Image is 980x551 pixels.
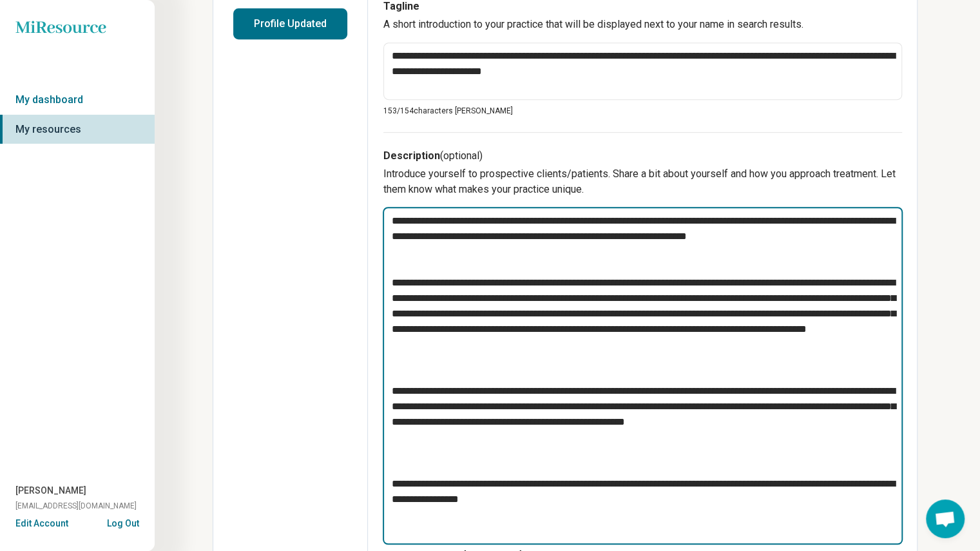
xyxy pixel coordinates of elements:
button: Log Out [107,517,139,527]
p: A short introduction to your practice that will be displayed next to your name in search results. [383,17,902,32]
p: 153/ 154 characters [PERSON_NAME] [383,105,902,117]
span: [EMAIL_ADDRESS][DOMAIN_NAME] [15,500,137,512]
p: Introduce yourself to prospective clients/patients. Share a bit about yourself and how you approa... [383,166,902,197]
span: [PERSON_NAME] [15,484,86,498]
div: Open chat [926,499,965,538]
button: Edit Account [15,517,68,530]
button: Profile Updated [233,8,347,39]
span: (optional) [440,150,483,162]
h3: Description [383,148,902,164]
